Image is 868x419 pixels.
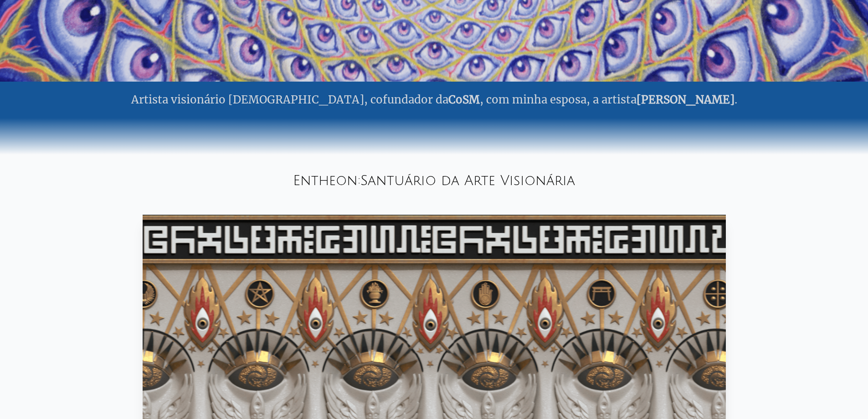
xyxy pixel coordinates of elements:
[293,173,360,188] font: Entheon:
[480,93,637,107] font: , com minha esposa, a artista
[448,93,480,107] a: CoSM
[734,93,737,107] font: .
[360,173,575,188] font: Santuário da Arte Visionária
[131,93,448,107] font: Artista visionário [DEMOGRAPHIC_DATA], cofundador da
[637,93,734,107] a: [PERSON_NAME]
